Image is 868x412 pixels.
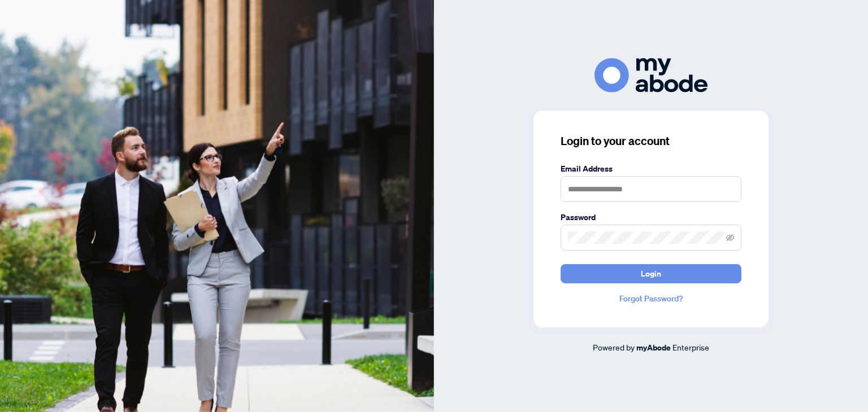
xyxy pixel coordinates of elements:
img: ma-logo [594,58,708,93]
span: Enterprise [672,342,709,352]
label: Email Address [561,163,741,175]
label: Password [561,211,741,223]
a: Forgot Password? [561,292,741,305]
span: Login [641,265,661,283]
button: Login [561,264,741,283]
h3: Login to your account [561,133,741,149]
span: Powered by [593,342,635,352]
a: myAbode [636,341,671,354]
span: eye-invisible [726,234,734,242]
